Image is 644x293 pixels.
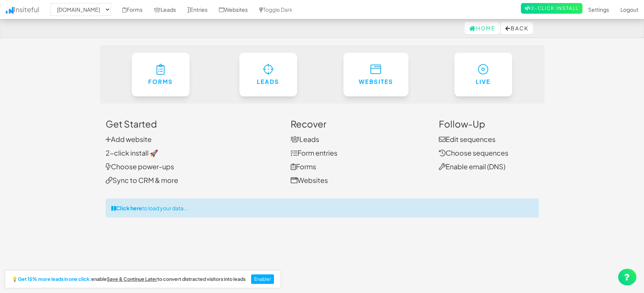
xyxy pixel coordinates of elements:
[343,53,408,96] a: Websites
[359,79,393,85] h6: Websites
[106,119,280,129] h3: Get Started
[106,148,158,157] a: 2-click install 🚀
[291,148,337,157] a: Form entries
[239,53,297,96] a: Leads
[291,135,319,143] a: Leads
[251,274,274,284] button: Enable!
[454,53,512,96] a: Live
[107,277,157,282] a: Save & Continue Later
[439,148,508,157] a: Choose sequences
[439,119,539,129] h3: Follow-Up
[106,198,539,217] div: to load your data...
[132,53,190,96] a: Forms
[291,176,328,184] a: Websites
[106,135,152,143] a: Add website
[465,22,500,34] a: Home
[106,162,174,171] a: Choose power-ups
[439,135,495,143] a: Edit sequences
[116,205,142,211] strong: Click here
[18,277,91,282] strong: Get 15% more leads in one click:
[501,22,533,34] button: Back
[12,277,245,282] h2: 💡 enable to convert distracted visitors into leads
[521,3,582,14] a: 2-Click Install
[439,162,505,171] a: Enable email (DNS)
[291,162,316,171] a: Forms
[106,176,178,184] a: Sync to CRM & more
[291,119,427,129] h3: Recover
[255,79,282,85] h6: Leads
[107,276,157,282] u: Save & Continue Later
[470,79,497,85] h6: Live
[147,79,174,85] h6: Forms
[6,7,14,14] img: icon.png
